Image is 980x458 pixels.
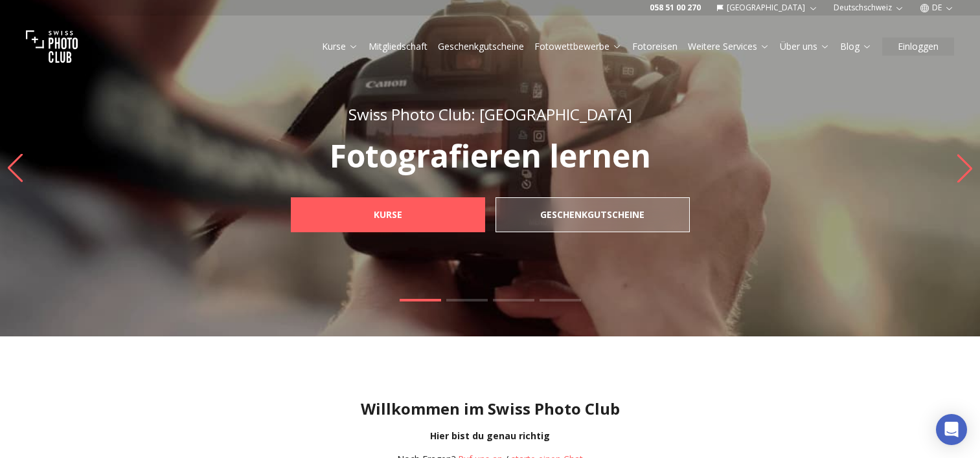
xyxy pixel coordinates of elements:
button: Über uns [775,38,835,56]
h1: Willkommen im Swiss Photo Club [10,398,970,419]
button: Fotoreisen [627,38,683,56]
button: Weitere Services [683,38,775,56]
a: Kurse [291,197,485,232]
p: Fotografieren lernen [262,140,718,171]
a: Fotowettbewerbe [534,40,622,53]
a: Geschenkgutscheine [438,40,524,53]
a: 058 51 00 270 [650,3,701,13]
button: Blog [835,38,877,56]
div: Open Intercom Messenger [936,414,967,445]
a: Geschenkgutscheine [496,197,690,232]
a: Weitere Services [688,40,769,53]
a: Mitgliedschaft [369,40,427,53]
a: Blog [840,40,872,53]
img: Swiss photo club [26,21,78,72]
button: Mitgliedschaft [363,38,433,56]
button: Fotowettbewerbe [529,38,627,56]
button: Einloggen [882,38,954,56]
button: Kurse [317,38,363,56]
a: Über uns [780,40,830,53]
b: Geschenkgutscheine [540,208,644,221]
div: Hier bist du genau richtig [10,430,970,442]
button: Geschenkgutscheine [433,38,529,56]
span: Swiss Photo Club: [GEOGRAPHIC_DATA] [348,104,632,125]
b: Kurse [374,208,402,221]
a: Fotoreisen [632,40,678,53]
a: Kurse [322,40,358,53]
